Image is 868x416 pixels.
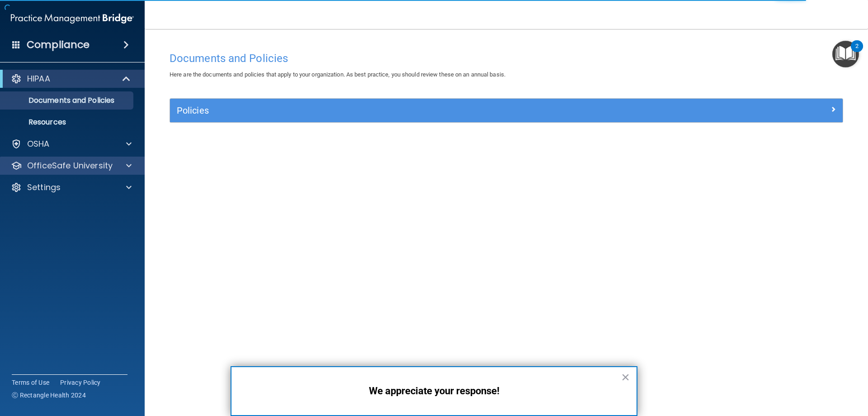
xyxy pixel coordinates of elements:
[170,71,505,78] span: Here are the documents and policies that apply to your organization. As best practice, you should...
[170,53,843,64] h4: Documents and Policies
[27,160,113,171] p: OfficeSafe University
[27,38,90,51] h4: Compliance
[12,391,86,400] span: Ⓒ Rectangle Health 2024
[12,378,49,387] a: Terms of Use
[855,46,859,58] div: 2
[27,73,50,84] p: HIPAA
[712,352,857,388] iframe: Drift Widget Chat Controller
[832,41,859,67] button: Open Resource Center, 2 new notifications
[177,105,668,115] h5: Policies
[6,118,129,127] p: Resources
[11,10,134,28] img: PMB logo
[27,139,50,149] p: OSHA
[60,378,101,387] a: Privacy Policy
[6,96,129,105] p: Documents and Policies
[27,182,61,193] p: Settings
[621,370,630,384] button: Close
[250,385,618,397] p: We appreciate your response!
